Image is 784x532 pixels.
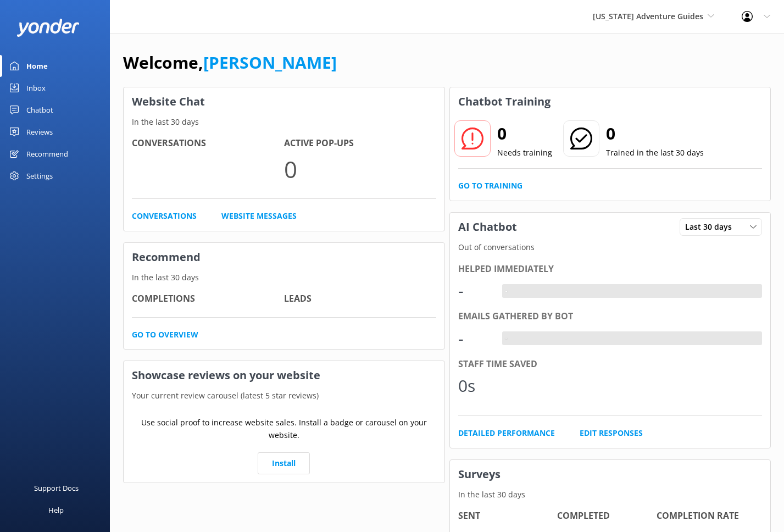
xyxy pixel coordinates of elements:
div: Help [48,499,64,521]
div: Home [26,55,48,77]
a: Detailed Performance [458,427,555,439]
h2: 0 [606,120,704,147]
div: 0s [458,373,491,399]
div: Support Docs [34,477,79,499]
h4: Leads [284,292,436,306]
h4: Completions [132,292,284,306]
p: Use social proof to increase website sales. Install a badge or carousel on your website. [132,417,436,441]
div: Recommend [26,143,68,165]
p: Out of conversations [450,241,771,253]
img: yonder-white-logo.png [16,19,80,37]
h1: Welcome, [123,49,337,76]
a: Conversations [132,210,197,222]
h4: Completed [557,509,657,523]
div: Emails gathered by bot [458,309,763,324]
span: [US_STATE] Adventure Guides [593,11,703,21]
a: [PERSON_NAME] [203,51,337,74]
h2: 0 [497,120,552,147]
h3: Website Chat [124,87,444,116]
div: Inbox [26,77,46,99]
h4: Conversations [132,136,284,151]
a: Website Messages [221,210,297,222]
span: Last 30 days [685,221,738,233]
h4: Active Pop-ups [284,136,436,151]
a: Install [258,452,310,474]
div: Reviews [26,121,53,143]
p: In the last 30 days [124,116,444,128]
h3: Showcase reviews on your website [124,361,444,390]
p: In the last 30 days [450,489,771,501]
div: - [458,278,491,304]
h4: Completion Rate [657,509,756,523]
div: Staff time saved [458,357,763,372]
p: Needs training [497,147,552,159]
a: Go to Training [458,180,522,192]
div: - [458,325,491,352]
p: 0 [284,151,436,187]
h3: Surveys [450,460,771,489]
h3: Chatbot Training [450,87,559,116]
div: - [502,284,510,298]
h3: Recommend [124,243,444,271]
h4: Sent [458,509,558,523]
h3: AI Chatbot [450,213,525,241]
div: Helped immediately [458,262,763,276]
div: Settings [26,165,53,187]
div: - [502,331,510,346]
a: Edit Responses [580,427,643,439]
p: Your current review carousel (latest 5 star reviews) [124,390,444,402]
p: In the last 30 days [124,271,444,284]
p: Trained in the last 30 days [606,147,704,159]
div: Chatbot [26,99,53,121]
a: Go to overview [132,329,198,341]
